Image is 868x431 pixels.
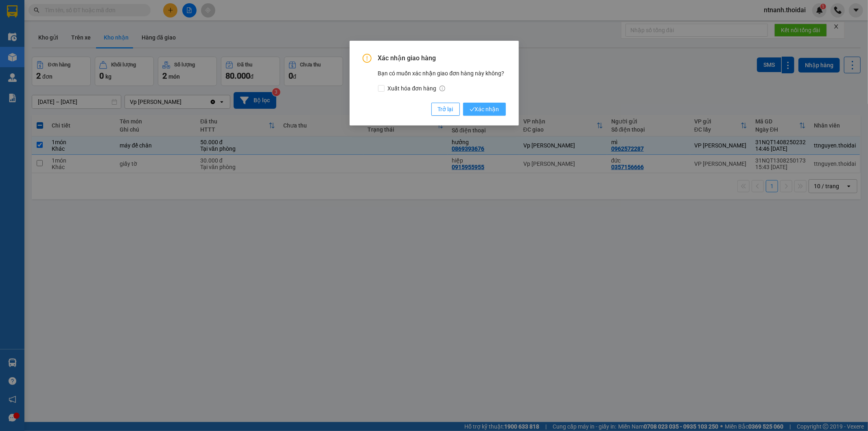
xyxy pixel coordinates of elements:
[470,105,499,114] span: Xác nhận
[12,35,83,64] span: Chuyển phát nhanh: [GEOGRAPHIC_DATA] - [GEOGRAPHIC_DATA]
[438,105,453,114] span: Trở lại
[385,84,449,93] span: Xuất hóa đơn hàng
[363,54,372,63] span: exclamation-circle
[463,103,506,116] button: checkXác nhận
[4,29,9,70] img: logo
[431,103,460,116] button: Trở lại
[439,86,445,91] span: info-circle
[378,54,506,63] span: Xác nhận giao hàng
[85,55,134,63] span: LH1508250253
[470,107,475,112] span: check
[378,69,506,93] div: Bạn có muốn xác nhận giao đơn hàng này không?
[14,7,80,33] strong: CÔNG TY TNHH DỊCH VỤ DU LỊCH THỜI ĐẠI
